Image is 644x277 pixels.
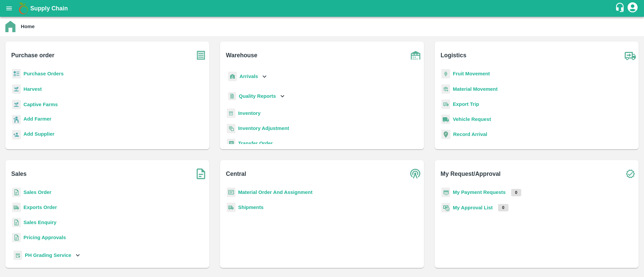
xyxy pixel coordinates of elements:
[30,4,615,13] a: Supply Chain
[238,126,289,131] a: Inventory Adjustment
[441,130,450,139] img: recordArrival
[12,99,21,110] img: harvest
[11,169,27,179] b: Sales
[441,99,450,109] img: delivery
[441,51,467,60] b: Logistics
[23,205,57,210] a: Exports Order
[23,131,54,137] b: Add Supplier
[622,47,639,64] img: truck
[511,189,522,196] p: 0
[227,109,235,118] img: whInventory
[238,111,261,116] a: Inventory
[407,47,424,64] img: warehouse
[453,117,491,122] a: Vehicle Request
[239,74,258,79] b: Arrivals
[239,93,276,99] b: Quality Reports
[227,69,268,84] div: Arrivals
[23,235,66,240] a: Pricing Approvals
[441,188,450,197] img: payment
[228,92,236,100] img: qualityReport
[23,220,56,225] a: Sales Enquiry
[12,218,21,227] img: sales
[238,141,273,146] a: Transfer Order
[13,251,22,260] img: whTracker
[238,205,264,210] a: Shipments
[227,89,286,103] div: Quality Reports
[12,84,21,94] img: harvest
[441,115,450,124] img: vehicle
[12,248,82,263] div: PH Grading Service
[12,69,21,79] img: reciept
[227,124,235,133] img: inventory
[407,165,424,182] img: central
[17,2,30,15] img: logo
[441,169,501,179] b: My Request/Approval
[615,2,627,14] div: customer-support
[193,165,209,182] img: soSales
[226,169,246,179] b: Central
[23,102,58,107] a: Captive Farms
[453,71,490,76] a: Fruit Movement
[12,188,21,197] img: sales
[453,205,493,210] a: My Approval List
[1,1,17,16] button: open drawer
[453,190,506,195] a: My Payment Requests
[12,233,21,243] img: sales
[453,86,498,92] a: Material Movement
[23,115,51,124] a: Add Farmer
[12,203,21,212] img: shipments
[227,203,235,212] img: shipments
[12,115,21,125] img: farmer
[23,86,42,92] a: Harvest
[227,139,235,148] img: whTransfer
[11,51,54,60] b: Purchase order
[23,71,64,76] a: Purchase Orders
[5,21,15,32] img: home
[23,190,51,195] a: Sales Order
[453,132,487,137] a: Record Arrival
[453,101,479,107] a: Export Trip
[441,84,450,94] img: material
[228,72,237,81] img: whArrival
[23,116,51,122] b: Add Farmer
[12,130,21,140] img: supplier
[441,69,450,79] img: fruit
[21,24,35,29] b: Home
[238,190,313,195] a: Material Order And Assignment
[441,203,450,213] img: approval
[193,47,209,64] img: purchase
[627,1,639,15] div: account of current user
[622,165,639,182] img: check
[226,51,258,60] b: Warehouse
[30,5,68,12] b: Supply Chain
[23,130,54,139] a: Add Supplier
[25,253,71,258] b: PH Grading Service
[498,204,508,211] p: 0
[227,188,235,197] img: centralMaterial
